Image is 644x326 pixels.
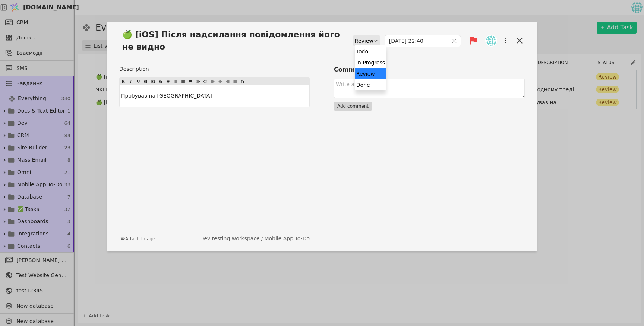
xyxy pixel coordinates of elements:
[486,35,496,46] img: ih
[452,38,457,44] button: Clear
[355,79,386,90] div: Done
[355,45,386,57] div: Todo
[119,28,353,53] span: 🍏 [iOS] Після надсилання повідомлення його не видно
[385,36,448,46] input: dd.MM.yyyy HH:mm
[452,38,457,44] svg: close
[355,68,386,79] div: Review
[334,65,525,74] h3: Comments
[264,235,310,243] a: Mobile App To-Do
[355,36,373,46] div: Review
[119,65,310,73] label: Description
[200,235,260,243] a: Dev testing workspace
[200,235,310,243] div: /
[334,102,372,111] button: Add comment
[119,235,155,242] button: Attach Image
[121,93,212,99] span: Пробував на [GEOGRAPHIC_DATA]
[355,57,386,68] div: In Progress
